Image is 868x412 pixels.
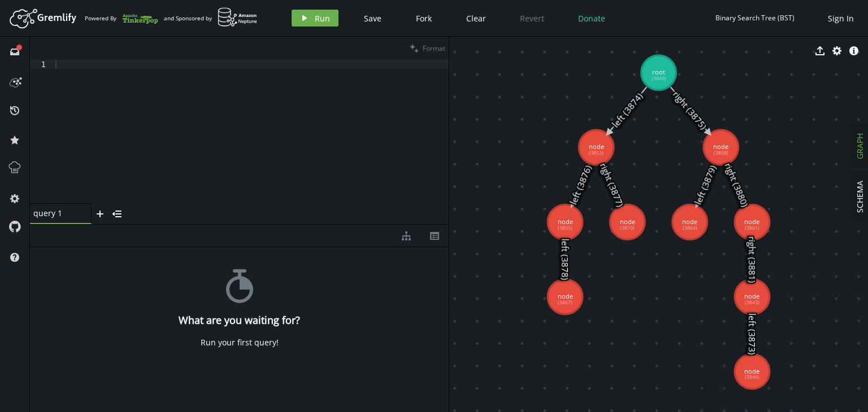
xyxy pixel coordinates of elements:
[745,299,759,306] tspan: (3843)
[315,13,330,24] span: Run
[559,239,571,280] text: left (3878)
[458,10,494,27] button: Clear
[828,13,854,24] span: Sign In
[292,10,338,27] button: Run
[746,313,758,355] text: left (3873)
[33,208,79,218] span: query 1
[558,299,572,306] tspan: (3867)
[745,374,759,380] tspan: (3846)
[652,75,666,82] tspan: (3849)
[30,60,53,69] div: 1
[652,68,665,76] tspan: root
[713,142,728,151] tspan: node
[744,292,759,300] tspan: node
[218,7,258,27] img: AWS Neptune
[589,142,604,151] tspan: node
[558,225,572,231] tspan: (3855)
[570,10,614,27] button: Donate
[578,13,605,24] span: Donate
[683,225,697,231] tspan: (3864)
[364,13,381,24] span: Save
[620,225,635,231] tspan: (3870)
[416,13,432,24] span: Fork
[511,10,553,27] button: Revert
[744,367,759,375] tspan: node
[715,14,795,22] div: Binary Search Tree (BST)
[466,13,486,24] span: Clear
[714,150,728,156] tspan: (3858)
[85,8,158,28] div: Powered By
[520,13,544,24] span: Revert
[746,236,758,283] text: right (3881)
[179,314,300,326] h4: What are you waiting for?
[822,10,860,27] button: Sign In
[355,10,390,27] button: Save
[744,217,759,226] tspan: node
[406,37,449,60] button: Format
[854,133,865,159] span: GRAPH
[407,10,441,27] button: Fork
[745,225,759,231] tspan: (3861)
[164,7,258,29] div: and Sponsored by
[558,217,573,226] tspan: node
[201,338,279,348] div: Run your first query!
[620,217,635,226] tspan: node
[589,150,604,156] tspan: (3852)
[423,43,445,53] span: Format
[854,181,865,213] span: SCHEMA
[558,292,573,300] tspan: node
[682,217,697,226] tspan: node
